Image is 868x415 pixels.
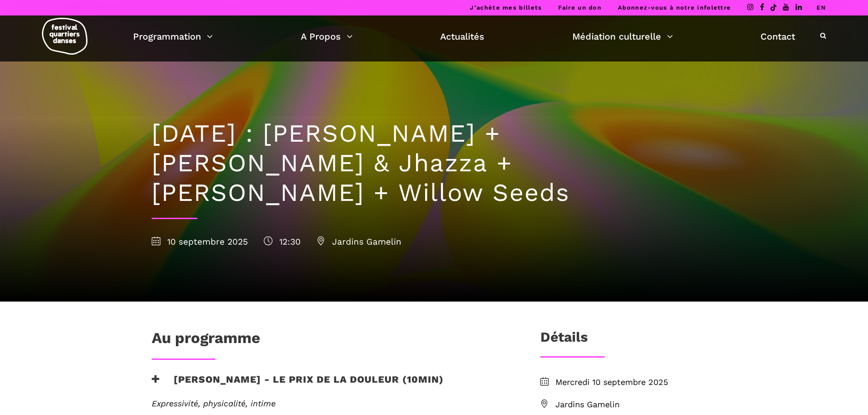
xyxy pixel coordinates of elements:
span: Mercredi 10 septembre 2025 [555,376,717,389]
h3: Détails [540,329,588,352]
span: 10 septembre 2025 [152,236,248,247]
img: logo-fqd-med [42,18,87,55]
a: Faire un don [558,4,601,11]
em: Expressivité, physicalité, intime [152,399,276,408]
h3: [PERSON_NAME] - Le prix de la douleur (10min) [152,374,444,396]
span: Jardins Gamelin [317,236,401,247]
a: Abonnez-vous à notre infolettre [618,4,731,11]
a: Contact [760,29,795,44]
a: Programmation [133,29,213,44]
h1: [DATE] : [PERSON_NAME] + [PERSON_NAME] & Jhazza + [PERSON_NAME] + Willow Seeds [152,119,717,207]
a: Médiation culturelle [572,29,673,44]
a: J’achète mes billets [470,4,542,11]
span: 12:30 [264,236,301,247]
span: Jardins Gamelin [555,398,717,411]
a: Actualités [440,29,484,44]
a: A Propos [301,29,353,44]
a: EN [817,4,826,11]
h1: Au programme [152,329,260,352]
